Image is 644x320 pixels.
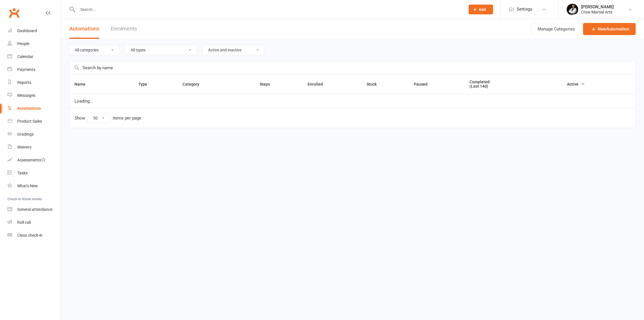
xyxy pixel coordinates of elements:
[409,75,464,94] th: Paused
[581,9,614,15] div: Crow Martial Arts
[302,75,362,94] th: Enrolled
[254,75,302,94] th: Steps
[7,115,61,128] a: Product Sales
[7,216,61,229] a: Roll call
[17,184,38,188] div: What's New
[7,180,61,192] a: What's New
[17,132,34,136] div: Gradings
[17,93,35,98] div: Messages
[7,63,61,76] a: Payments
[17,28,37,33] div: Dashboard
[74,82,92,86] span: Name
[583,23,636,35] a: NewAutomation
[69,19,99,39] button: Automations
[17,119,42,124] div: Product Sales
[562,81,585,88] button: Active
[7,154,61,167] a: Assessments
[69,94,636,108] td: Loading...
[17,220,31,225] div: Roll call
[17,67,35,72] div: Payments
[479,7,486,12] span: Add
[517,3,532,16] span: Settings
[17,80,31,85] div: Reports
[469,80,490,88] span: Completed (Last 14d)
[7,89,61,102] a: Messages
[531,23,582,35] button: Manage Categories
[111,19,137,39] a: Enrolments
[581,4,614,9] div: [PERSON_NAME]
[7,24,61,37] a: Dashboard
[361,75,409,94] th: Stuck
[183,81,206,88] button: Category
[17,41,29,46] div: People
[7,229,61,242] a: Class kiosk mode
[17,207,52,212] div: General attendance
[69,61,636,74] input: Search by name
[7,141,61,154] a: Waivers
[17,145,31,149] div: Waivers
[17,158,46,162] div: Assessments
[7,50,61,63] a: Calendar
[183,82,206,86] span: Category
[17,54,33,59] div: Calendar
[17,106,41,111] div: Automations
[17,171,28,175] div: Tasks
[567,4,578,15] img: thumb_image1654264687.png
[7,128,61,141] a: Gradings
[7,37,61,50] a: People
[7,76,61,89] a: Reports
[76,5,461,14] input: Search...
[74,113,141,123] div: Show
[7,6,21,20] a: Clubworx
[7,102,61,115] a: Automations
[113,116,141,121] div: items per page
[7,203,61,216] a: General attendance kiosk mode
[567,82,578,86] span: Active
[469,5,493,14] button: Add
[74,81,92,88] button: Name
[17,233,43,238] div: Class check-in
[133,75,178,94] th: Type
[7,167,61,180] a: Tasks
